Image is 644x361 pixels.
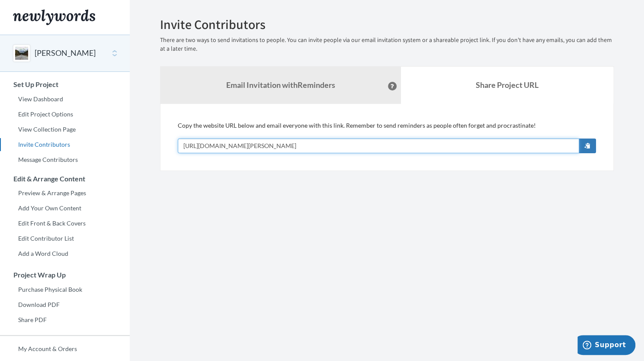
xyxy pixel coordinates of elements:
[226,80,335,90] strong: Email Invitation with Reminders
[476,80,538,90] b: Share Project URL
[160,17,614,32] h2: Invite Contributors
[0,175,130,183] h3: Edit & Arrange Content
[13,10,95,25] img: Newlywords logo
[35,48,96,59] button: [PERSON_NAME]
[0,271,130,279] h3: Project Wrap Up
[178,121,596,153] div: Copy the website URL below and email everyone with this link. Remember to send reminders as peopl...
[577,335,635,357] iframe: Opens a widget where you can chat to one of our agents
[160,36,614,53] p: There are two ways to send invitations to people. You can invite people via our email invitation ...
[0,81,130,88] h3: Set Up Project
